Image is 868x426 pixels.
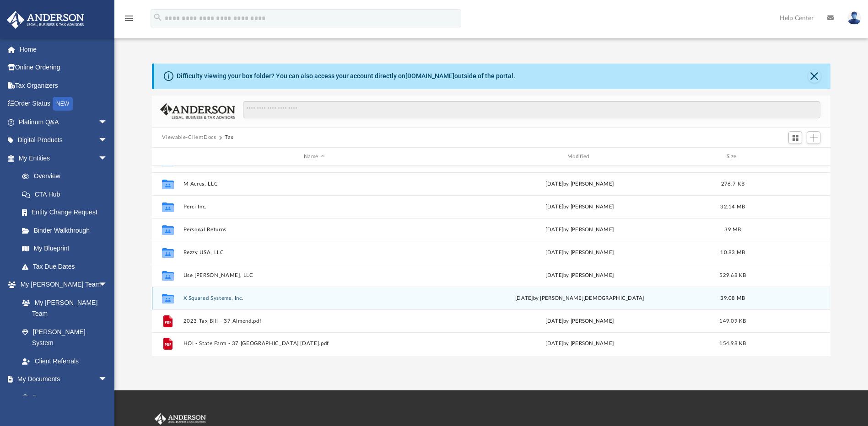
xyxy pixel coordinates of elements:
div: [DATE] by [PERSON_NAME] [449,249,711,257]
a: Online Ordering [6,59,121,77]
button: Close [808,70,821,83]
input: Search files and folders [243,101,820,118]
div: grid [152,166,830,355]
button: Perci Inc. [183,204,445,210]
a: My [PERSON_NAME] Teamarrow_drop_down [6,276,117,294]
a: Order StatusNEW [6,95,121,113]
a: Tax Due Dates [13,257,121,276]
button: Use [PERSON_NAME], LLC [183,272,445,278]
div: [DATE] by [PERSON_NAME] [449,226,711,234]
div: [DATE] by [PERSON_NAME] [449,180,711,188]
span: 149.09 KB [720,319,746,324]
a: Box [13,388,112,406]
a: Entity Change Request [13,203,121,222]
a: [PERSON_NAME] System [13,323,117,352]
i: menu [124,13,135,24]
span: arrow_drop_down [98,113,117,132]
span: 276.7 KB [721,181,744,186]
button: Rezzy USA, LLC [183,250,445,256]
div: [DATE] by [PERSON_NAME] [449,272,711,280]
div: Modified [449,153,711,161]
button: Tax [225,133,234,142]
span: 39 MB [725,227,741,232]
span: arrow_drop_down [98,149,117,168]
span: 32.14 MB [721,204,745,209]
button: HOI - State Farm - 37 [GEOGRAPHIC_DATA] [DATE].pdf [183,341,445,347]
span: 39.08 MB [721,296,745,301]
a: Overview [13,167,121,186]
div: NEW [53,97,73,111]
i: search [153,12,163,22]
button: Viewable-ClientDocs [162,133,216,142]
a: My Blueprint [13,240,117,258]
span: 154.98 KB [720,341,746,346]
img: Anderson Advisors Platinum Portal [4,11,87,29]
span: arrow_drop_down [98,131,117,150]
img: Anderson Advisors Platinum Portal [153,413,208,425]
a: Tax Organizers [6,76,121,95]
a: My [PERSON_NAME] Team [13,293,112,323]
button: Personal Returns [183,227,445,233]
a: menu [124,17,135,24]
div: Size [715,153,751,161]
a: [DOMAIN_NAME] [405,72,454,80]
span: 529.68 KB [720,273,746,278]
div: [DATE] by [PERSON_NAME][DEMOGRAPHIC_DATA] [449,294,711,303]
div: Difficulty viewing your box folder? You can also access your account directly on outside of the p... [177,71,515,81]
span: arrow_drop_down [98,276,117,294]
a: Home [6,40,121,59]
a: My Documentsarrow_drop_down [6,370,117,389]
button: 2023 Tax Bill - 37 Almond.pdf [183,318,445,324]
button: Add [807,131,820,144]
a: Digital Productsarrow_drop_down [6,131,121,149]
a: My Entitiesarrow_drop_down [6,149,121,167]
a: Platinum Q&Aarrow_drop_down [6,113,121,131]
button: Switch to Grid View [788,131,802,144]
div: id [156,153,179,161]
div: Name [183,153,445,161]
a: Client Referrals [13,352,117,370]
a: Binder Walkthrough [13,221,121,240]
button: M Acres, LLC [183,181,445,187]
a: CTA Hub [13,185,121,203]
div: id [755,153,819,161]
div: [DATE] by [PERSON_NAME] [449,317,711,325]
button: X Squared Systems, Inc. [183,295,445,301]
span: 10.83 MB [721,250,745,255]
img: User Pic [847,11,861,25]
span: arrow_drop_down [98,370,117,389]
div: [DATE] by [PERSON_NAME] [449,340,711,348]
div: [DATE] by [PERSON_NAME] [449,203,711,211]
